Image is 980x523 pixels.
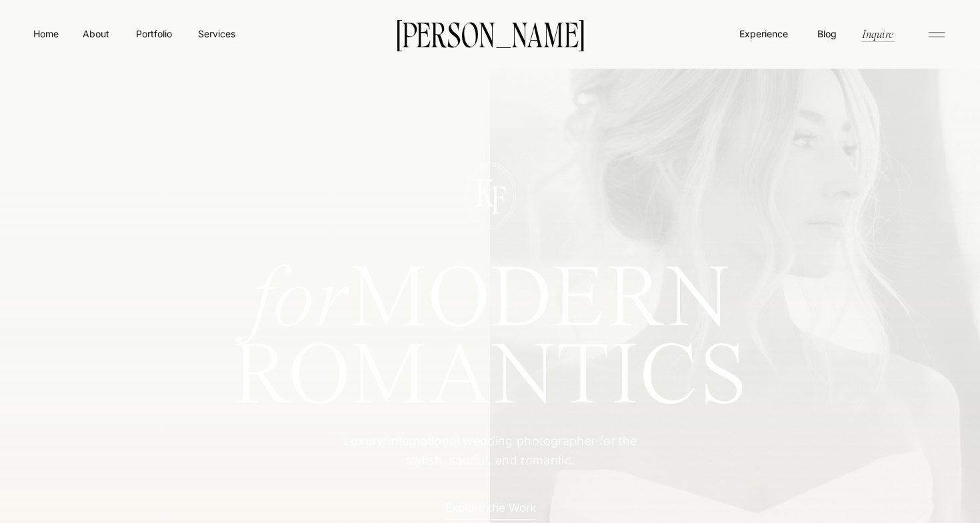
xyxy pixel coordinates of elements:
[432,500,549,514] a: Explore the Work
[814,27,839,40] a: Blog
[31,27,61,41] a: Home
[81,27,111,40] a: About
[375,19,605,47] a: [PERSON_NAME]
[861,26,895,41] a: Inquire
[184,340,797,413] h1: ROMANTICS
[480,181,517,215] p: F
[738,27,789,41] a: Experience
[130,27,177,41] a: Portfolio
[197,27,236,41] a: Services
[184,263,797,327] h1: MODERN
[251,259,351,346] i: for
[324,432,657,471] p: Luxury International wedding photographer for the stylish, soulful, and romantic.
[467,174,503,208] p: K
